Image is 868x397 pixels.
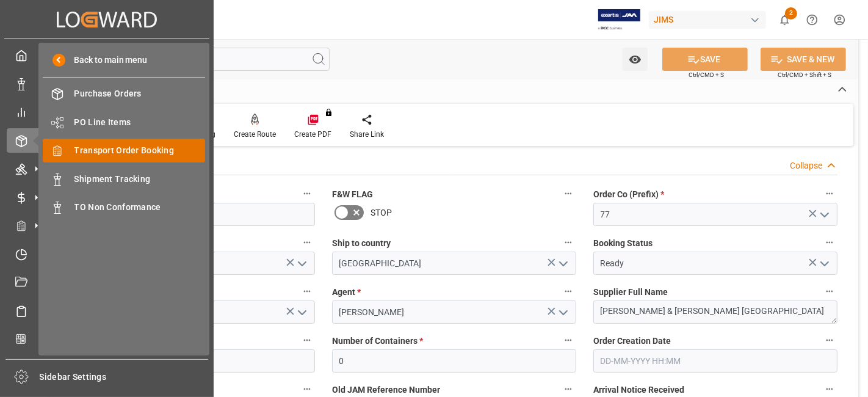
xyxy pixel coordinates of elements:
[593,349,837,373] input: DD-MM-YYYY HH:MM
[7,71,207,95] a: Data Management
[554,303,572,322] button: open menu
[560,235,576,250] button: Ship to country
[822,332,837,348] button: Order Creation Date
[560,381,576,397] button: Old JAM Reference Number
[74,87,206,100] span: Purchase Orders
[299,283,315,299] button: Shipment type *
[332,188,373,201] span: F&W FLAG
[7,100,207,124] a: My Reports
[593,237,653,250] span: Booking Status
[593,335,671,348] span: Order Creation Date
[689,70,724,79] span: Ctrl/CMD + S
[822,283,837,299] button: Supplier Full Name
[593,300,837,324] textarea: [PERSON_NAME] & [PERSON_NAME] [GEOGRAPHIC_DATA]
[40,371,209,384] span: Sidebar Settings
[798,6,826,34] button: Help Center
[350,129,384,140] div: Share Link
[822,235,837,250] button: Booking Status
[299,381,315,397] button: Ready Date *
[554,254,572,273] button: open menu
[7,43,207,67] a: My Cockpit
[292,303,311,322] button: open menu
[74,173,206,186] span: Shipment Tracking
[593,188,664,201] span: Order Co (Prefix)
[332,384,440,396] span: Old JAM Reference Number
[593,384,684,396] span: Arrival Notice Received
[43,167,205,191] a: Shipment Tracking
[43,139,205,162] a: Transport Order Booking
[790,159,822,172] div: Collapse
[7,299,207,322] a: Sailing Schedules
[560,283,576,299] button: Agent *
[649,11,766,29] div: JIMS
[7,271,207,294] a: Document Management
[785,7,797,20] span: 2
[292,254,311,273] button: open menu
[299,186,315,202] button: JAM Reference Number
[662,48,748,71] button: SAVE
[623,48,648,71] button: open menu
[332,335,423,348] span: Number of Containers
[815,205,833,224] button: open menu
[43,82,205,106] a: Purchase Orders
[7,327,207,351] a: CO2 Calculator
[332,237,391,250] span: Ship to country
[65,54,148,67] span: Back to main menu
[822,186,837,202] button: Order Co (Prefix) *
[299,235,315,250] button: Country of Origin (Suffix) *
[371,206,392,219] span: STOP
[332,286,361,299] span: Agent
[299,332,315,348] button: Supplier Number
[74,144,206,157] span: Transport Order Booking
[822,381,837,397] button: Arrival Notice Received
[7,242,207,266] a: Timeslot Management V2
[598,9,640,31] img: Exertis%20JAM%20-%20Email%20Logo.jpg_1722504956.jpg
[43,195,205,219] a: TO Non Conformance
[771,6,798,34] button: show 2 new notifications
[74,201,206,214] span: TO Non Conformance
[593,286,668,299] span: Supplier Full Name
[815,254,833,273] button: open menu
[234,129,276,140] div: Create Route
[649,8,771,31] button: JIMS
[43,110,205,134] a: PO Line Items
[74,116,206,129] span: PO Line Items
[761,48,846,71] button: SAVE & NEW
[560,332,576,348] button: Number of Containers *
[560,186,576,202] button: F&W FLAG
[778,70,831,79] span: Ctrl/CMD + Shift + S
